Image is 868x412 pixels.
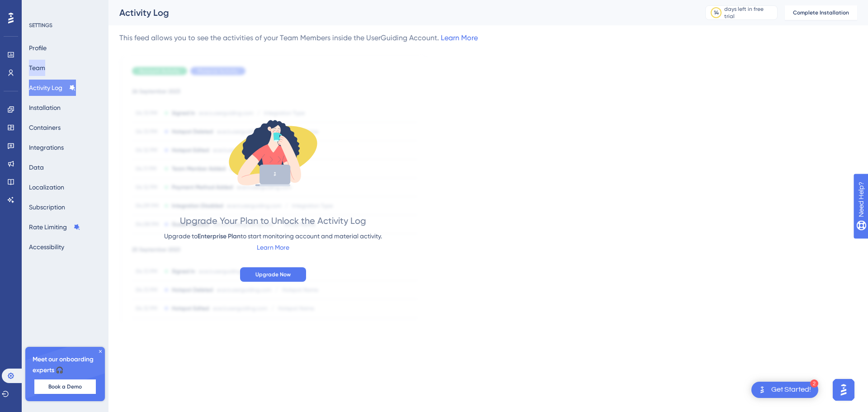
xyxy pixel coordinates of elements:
[29,80,76,96] button: Activity Log
[29,22,102,29] div: SETTINGS
[29,99,61,116] button: Installation
[240,267,306,282] button: Upgrade Now
[29,40,47,56] button: Profile
[810,379,818,388] div: 2
[29,119,61,136] button: Containers
[29,159,44,175] button: Data
[22,2,57,13] span: Need Help?
[255,271,291,278] span: Upgrade Now
[119,33,478,43] div: This feed allows you to see the activities of your Team Members inside the UserGuiding Account.
[48,383,82,390] span: Book a Demo
[164,231,382,242] div: Upgrade to to start monitoring account and material activity.
[785,5,857,20] button: Complete Installation
[771,385,811,395] div: Get Started!
[29,219,80,235] button: Rate Limiting
[29,60,45,76] button: Team
[714,9,719,16] div: 14
[34,379,96,394] button: Book a Demo
[441,33,478,42] a: Learn More
[724,5,774,20] div: days left in free trial
[751,382,818,398] div: Open Get Started! checklist, remaining modules: 2
[29,139,64,156] button: Integrations
[830,376,857,403] iframe: UserGuiding AI Assistant Launcher
[29,179,64,195] button: Localization
[119,6,683,19] div: Activity Log
[793,9,849,16] span: Complete Installation
[257,244,289,251] a: Learn More
[180,214,366,227] div: Upgrade Your Plan to Unlock the Activity Log
[29,199,65,215] button: Subscription
[33,354,98,376] span: Meet our onboarding experts 🎧
[757,384,768,395] img: launcher-image-alternative-text
[198,232,241,240] span: Enterprise Plan
[29,239,64,255] button: Accessibility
